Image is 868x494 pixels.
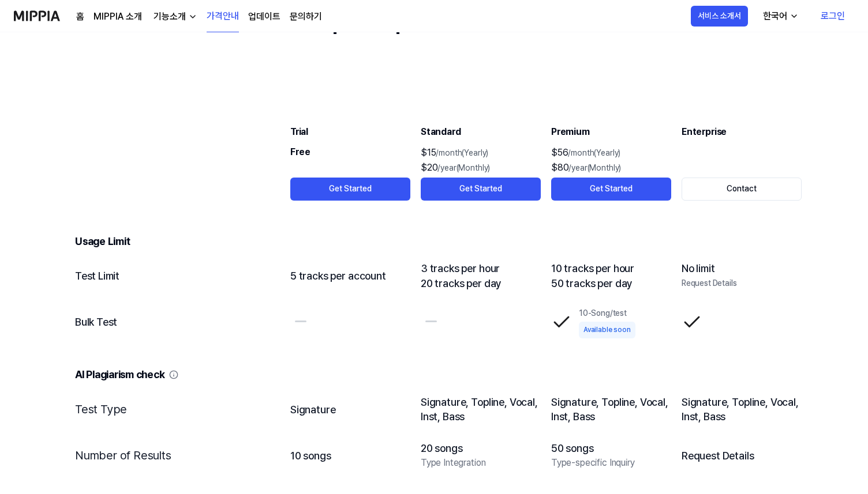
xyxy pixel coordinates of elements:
[420,386,541,432] td: Signature, Topline, Vocal, Inst, Bass
[551,386,672,432] td: Signature, Topline, Vocal, Inst, Bass
[248,10,280,24] a: 업데이트
[579,306,635,321] div: 10-Song/test
[682,261,802,276] div: No limit
[188,12,197,21] img: down
[66,299,280,345] td: Bulk Test
[681,432,802,478] td: Request Details
[761,9,790,23] div: 한국어
[290,145,410,178] div: Free
[151,10,188,24] div: 기능소개
[551,145,671,161] div: $56
[290,386,411,432] td: Signature
[568,163,621,172] span: /year(Monthly)
[421,160,541,176] div: $20
[207,1,239,32] a: 가격안내
[66,253,280,299] td: Test Limit
[579,322,635,339] div: Available soon
[551,455,671,470] div: Type-specific Inquiry
[691,6,748,27] button: 서비스 소개서
[93,10,142,24] a: MIPPIA 소개
[421,455,541,470] div: Type Integration
[421,178,541,201] button: Get Started
[681,386,802,432] td: Signature, Topline, Vocal, Inst, Bass
[66,212,802,253] td: Usage Limit
[420,253,541,299] td: 3 tracks per hour 20 tracks per day
[290,125,410,139] div: Trial
[551,160,671,176] div: $80
[421,441,541,456] div: 20 songs
[75,364,802,386] div: AI Plagiarism check
[551,178,671,201] button: Get Started
[290,10,322,24] a: 문의하기
[568,148,620,157] span: /month(Yearly)
[290,432,411,478] td: 10 songs
[551,432,672,478] td: 50 songs
[682,276,802,291] div: Request Details
[151,10,197,24] button: 기능소개
[76,10,84,24] a: 홈
[682,125,802,139] div: Enterprise
[551,253,672,299] td: 10 tracks per hour 50 tracks per day
[754,5,806,28] button: 한국어
[421,145,541,161] div: $15
[66,386,280,432] td: Test Type
[290,253,411,299] td: 5 tracks per account
[551,125,671,139] div: Premium
[290,178,410,201] button: Get Started
[436,148,488,157] span: /month(Yearly)
[66,432,280,478] td: Number of Results
[682,178,802,201] button: Contact
[421,125,541,139] div: Standard
[682,183,802,194] a: Contact
[437,163,490,172] span: /year(Monthly)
